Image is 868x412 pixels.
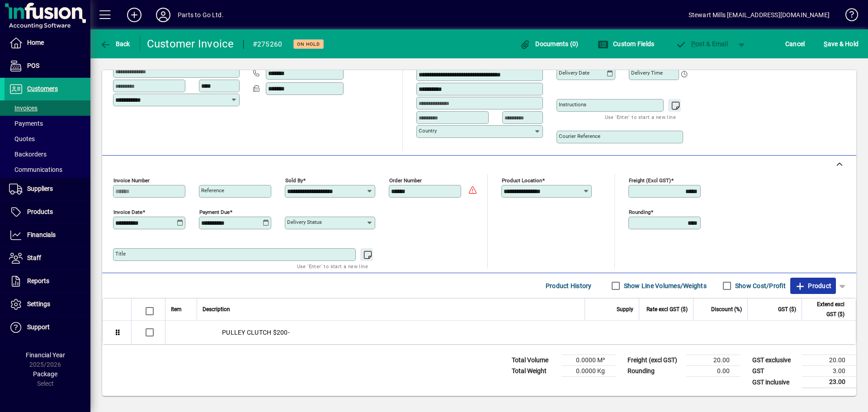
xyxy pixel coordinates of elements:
[5,293,90,316] a: Settings
[199,209,230,215] mat-label: Payment due
[824,40,827,47] span: S
[5,162,90,177] a: Communications
[802,377,856,388] td: 23.00
[646,304,688,314] span: Rate excl GST ($)
[120,7,149,23] button: Add
[520,40,579,47] span: Documents (0)
[203,304,230,314] span: Description
[629,177,671,184] mat-label: Freight (excl GST)
[26,351,65,359] span: Financial Year
[605,112,676,122] mat-hint: Use 'Enter' to start a new line
[5,270,90,293] a: Reports
[5,55,90,77] a: POS
[629,209,651,215] mat-label: Rounding
[115,251,126,257] mat-label: Title
[748,355,802,366] td: GST exclusive
[561,355,616,366] td: 0.0000 M³
[502,177,542,184] mat-label: Product location
[113,177,150,184] mat-label: Invoice number
[27,277,49,284] span: Reports
[518,36,581,52] button: Documents (0)
[542,278,595,294] button: Product History
[5,178,90,200] a: Suppliers
[778,304,796,314] span: GST ($)
[297,261,368,271] mat-hint: Use 'Enter' to start a new line
[9,104,38,112] span: Invoices
[201,187,224,194] mat-label: Reference
[5,131,90,147] a: Quotes
[686,355,741,366] td: 20.00
[691,40,695,47] span: P
[5,32,90,54] a: Home
[389,177,422,184] mat-label: Order number
[821,36,861,52] button: Save & Hold
[622,281,707,290] label: Show Line Volumes/Weights
[561,366,616,377] td: 0.0000 Kg
[598,40,655,47] span: Custom Fields
[27,39,44,46] span: Home
[785,37,805,51] span: Cancel
[27,85,58,92] span: Customers
[748,377,802,388] td: GST inclusive
[90,36,140,52] app-page-header-button: Back
[27,300,50,308] span: Settings
[9,135,35,142] span: Quotes
[623,366,686,377] td: Rounding
[686,366,741,377] td: 0.00
[149,7,178,23] button: Profile
[9,166,62,173] span: Communications
[5,247,90,270] a: Staff
[27,208,53,215] span: Products
[5,147,90,162] a: Backorders
[711,304,742,314] span: Discount (%)
[595,36,657,52] button: Custom Fields
[5,224,90,246] a: Financials
[795,279,831,293] span: Product
[790,278,836,294] button: Product
[559,101,586,108] mat-label: Instructions
[171,304,182,314] span: Item
[5,100,90,116] a: Invoices
[147,37,234,51] div: Customer Invoice
[671,36,732,52] button: Post & Email
[507,355,561,366] td: Total Volume
[9,151,47,158] span: Backorders
[807,299,844,319] span: Extend excl GST ($)
[617,304,633,314] span: Supply
[783,36,807,52] button: Cancel
[689,8,830,22] div: Stewart Mills [EMAIL_ADDRESS][DOMAIN_NAME]
[824,37,859,51] span: ave & Hold
[287,219,322,225] mat-label: Delivery status
[559,133,600,139] mat-label: Courier Reference
[253,37,283,52] div: #275260
[100,40,130,47] span: Back
[27,231,56,238] span: Financials
[98,36,132,52] button: Back
[733,281,786,290] label: Show Cost/Profit
[5,316,90,339] a: Support
[559,70,590,76] mat-label: Delivery date
[113,209,142,215] mat-label: Invoice date
[27,185,53,192] span: Suppliers
[419,128,437,134] mat-label: Country
[27,323,50,331] span: Support
[748,366,802,377] td: GST
[623,355,686,366] td: Freight (excl GST)
[507,366,561,377] td: Total Weight
[546,279,592,293] span: Product History
[9,120,43,127] span: Payments
[802,355,856,366] td: 20.00
[178,8,224,22] div: Parts to Go Ltd.
[27,62,39,69] span: POS
[297,41,320,47] span: On hold
[5,201,90,223] a: Products
[839,2,857,31] a: Knowledge Base
[285,177,303,184] mat-label: Sold by
[675,40,728,47] span: ost & Email
[5,116,90,131] a: Payments
[33,370,57,378] span: Package
[27,254,41,261] span: Staff
[802,366,856,377] td: 3.00
[165,321,856,344] div: PULLEY CLUTCH $200-
[631,70,663,76] mat-label: Delivery time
